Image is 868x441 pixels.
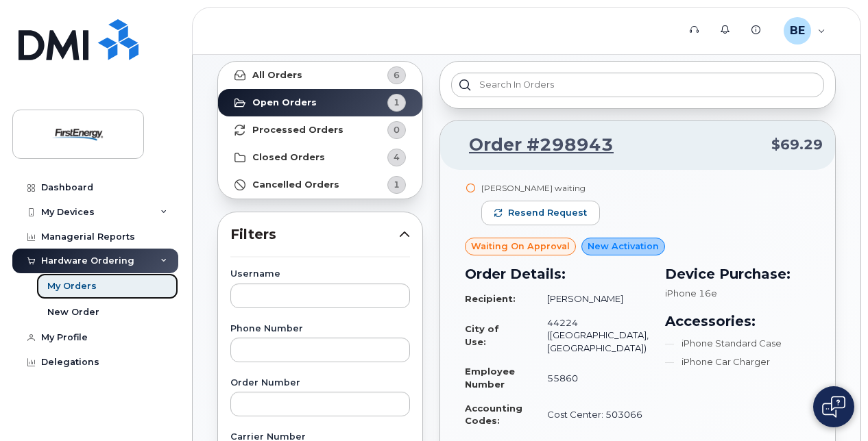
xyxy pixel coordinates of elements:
td: [PERSON_NAME] [535,287,649,311]
strong: Cancelled Orders [252,179,339,190]
span: 1 [394,96,400,109]
td: 55860 [535,360,649,396]
strong: Accounting Codes: [465,403,522,427]
label: Username [230,270,410,279]
strong: Open Orders [252,97,317,108]
li: iPhone Car Charger [665,355,810,368]
span: New Activation [588,240,659,253]
label: Phone Number [230,325,410,333]
img: Open chat [822,396,845,418]
span: Resend request [508,207,587,219]
span: 6 [394,68,400,81]
li: iPhone Standard Case [665,337,810,350]
strong: Recipient: [465,293,516,304]
span: BE [790,23,805,39]
a: Order #298943 [453,133,614,157]
span: Filters [230,225,399,244]
strong: Employee Number [465,366,515,390]
td: 44224 ([GEOGRAPHIC_DATA], [GEOGRAPHIC_DATA]) [535,311,649,360]
a: Processed Orders0 [218,116,422,144]
a: All Orders6 [218,62,422,89]
a: Open Orders1 [218,89,422,116]
a: Cancelled Orders1 [218,171,422,199]
span: $69.29 [771,135,823,155]
h3: Order Details: [465,264,649,284]
button: Resend request [481,201,600,225]
a: Closed Orders4 [218,144,422,171]
h3: Accessories: [665,311,810,331]
span: 4 [394,151,400,164]
strong: City of Use: [465,323,499,347]
td: Cost Center: 503066 [535,396,649,433]
span: Waiting On Approval [471,240,570,253]
strong: All Orders [252,70,302,81]
span: 0 [394,123,400,136]
strong: Processed Orders [252,125,343,136]
span: 1 [394,178,400,191]
div: Blake Eppler [774,17,835,45]
h3: Device Purchase: [665,264,810,284]
label: Order Number [230,379,410,388]
input: Search in orders [451,73,824,97]
div: [PERSON_NAME] waiting [481,182,600,194]
span: iPhone 16e [665,288,717,299]
strong: Closed Orders [252,152,325,163]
